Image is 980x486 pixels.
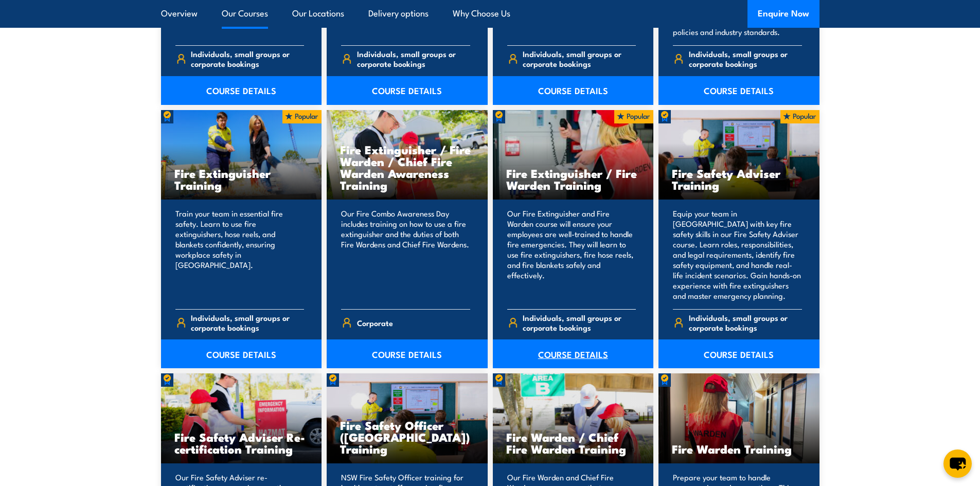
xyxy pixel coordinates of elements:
a: COURSE DETAILS [658,339,819,368]
h3: Fire Safety Officer ([GEOGRAPHIC_DATA]) Training [340,419,474,455]
span: Individuals, small groups or corporate bookings [191,313,304,332]
a: COURSE DETAILS [161,339,322,368]
span: Individuals, small groups or corporate bookings [191,49,304,68]
a: COURSE DETAILS [493,76,654,105]
span: Individuals, small groups or corporate bookings [689,313,802,332]
span: Individuals, small groups or corporate bookings [357,49,470,68]
h3: Fire Warden Training [672,443,806,455]
span: Individuals, small groups or corporate bookings [523,313,636,332]
a: COURSE DETAILS [493,339,654,368]
h3: Fire Warden / Chief Fire Warden Training [506,431,640,455]
span: Individuals, small groups or corporate bookings [689,49,802,68]
h3: Fire Extinguisher / Fire Warden Training [506,167,640,191]
span: Individuals, small groups or corporate bookings [523,49,636,68]
h3: Fire Extinguisher / Fire Warden / Chief Fire Warden Awareness Training [340,143,474,191]
p: Equip your team in [GEOGRAPHIC_DATA] with key fire safety skills in our Fire Safety Adviser cours... [673,208,802,301]
h3: Fire Extinguisher Training [174,167,309,191]
a: COURSE DETAILS [327,76,488,105]
h3: Fire Safety Adviser Training [672,167,806,191]
button: chat-button [943,449,972,478]
p: Our Fire Combo Awareness Day includes training on how to use a fire extinguisher and the duties o... [341,208,470,301]
h3: Fire Safety Adviser Re-certification Training [174,431,309,455]
a: COURSE DETAILS [161,76,322,105]
span: Corporate [357,315,393,331]
p: Our Fire Extinguisher and Fire Warden course will ensure your employees are well-trained to handl... [507,208,636,301]
a: COURSE DETAILS [658,76,819,105]
a: COURSE DETAILS [327,339,488,368]
p: Train your team in essential fire safety. Learn to use fire extinguishers, hose reels, and blanke... [175,208,305,301]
